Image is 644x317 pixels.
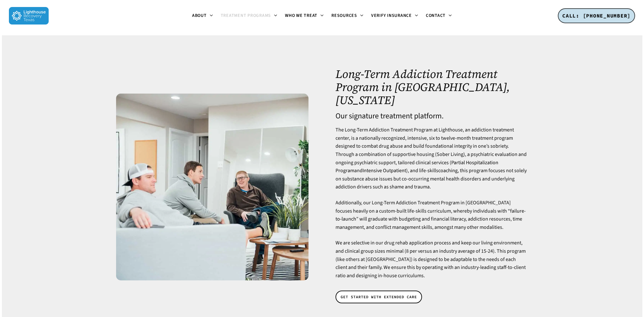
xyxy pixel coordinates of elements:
img: Lighthouse Recovery Texas [9,7,49,25]
span: Treatment Programs [221,12,271,19]
a: CALL: [PHONE_NUMBER] [558,8,635,24]
span: Who We Treat [285,12,317,19]
a: About [188,13,217,18]
span: Contact [426,12,446,19]
p: We are selective in our drug rehab application process and keep our living environment, and clini... [336,239,528,280]
p: Additionally, our Long-Term Addiction Treatment Program in [GEOGRAPHIC_DATA] focuses heavily on a... [336,199,528,239]
p: The Long-Term Addiction Treatment Program at Lighthouse, an addiction treatment center, is a nati... [336,126,528,199]
a: Resources [328,13,367,18]
span: Resources [331,12,357,19]
a: Verify Insurance [367,13,422,18]
span: CALL: [PHONE_NUMBER] [562,12,631,19]
span: About [192,12,207,19]
h4: Our signature treatment platform. [336,112,528,120]
a: Treatment Programs [217,13,281,18]
span: Verify Insurance [371,12,412,19]
a: Intensive Outpatient [363,167,406,174]
a: Who We Treat [281,13,328,18]
a: Contact [422,13,456,18]
a: GET STARTED WITH EXTENDED CARE [336,291,422,303]
a: coaching [438,167,458,174]
span: GET STARTED WITH EXTENDED CARE [341,294,417,300]
h1: Long-Term Addiction Treatment Program in [GEOGRAPHIC_DATA], [US_STATE] [336,67,528,107]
